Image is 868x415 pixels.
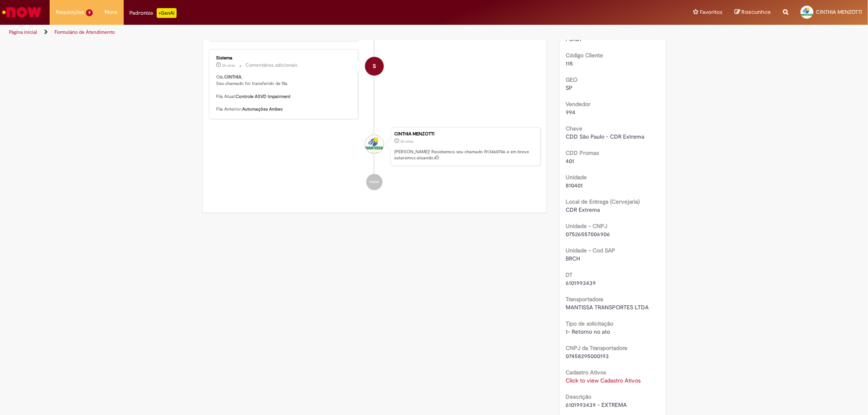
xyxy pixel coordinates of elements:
div: System [365,57,384,76]
span: SP [566,84,573,91]
b: Automações Ambev [243,106,283,112]
b: Cadastro Ativos [566,369,606,376]
b: Unidade - Cod SAP [566,247,615,254]
b: GEO [566,76,577,83]
time: 29/08/2025 08:29:19 [400,139,413,144]
span: 401 [566,157,574,165]
b: Unidade [566,174,587,181]
li: CINTHIA MENZOTTI [209,127,541,166]
span: 6101993439 - EXTREMA [566,401,627,408]
div: Sistema [216,56,352,61]
b: Unidade - CNPJ [566,222,607,230]
time: 29/08/2025 08:29:23 [223,63,236,68]
b: CINTHIA [225,74,242,80]
small: Comentários adicionais [246,62,298,69]
b: Descrição [566,393,591,400]
span: 6101993439 [566,279,596,287]
span: Requisições [56,8,84,16]
b: DT [566,271,573,278]
div: Padroniza [130,8,177,18]
span: S [373,56,376,76]
span: 07458295000193 [566,352,609,360]
b: Tipo de solicitação [566,320,613,327]
b: CDD Promax [566,149,599,156]
b: Chave [566,125,582,132]
span: PBRDI [566,35,581,43]
b: Local de Entrega (Cervejaria) [566,198,640,205]
span: 07526557006906 [566,230,610,238]
a: Rascunhos [735,9,771,16]
b: Transportadora [566,295,603,303]
b: Vendedor [566,100,590,108]
div: CINTHIA MENZOTTI [394,132,536,137]
span: 810401 [566,182,583,189]
span: MANTISSA TRANSPORTES LTDA [566,304,649,311]
span: 9 [86,9,93,16]
b: Código Cliente [566,52,603,59]
span: Rascunhos [741,8,771,16]
span: 1- Retorno no ato [566,328,610,335]
span: 115 [566,60,573,67]
span: 2h atrás [400,139,413,144]
span: CDR Extrema [566,206,600,213]
b: Controle ASVD Impairment [236,93,291,100]
p: +GenAi [157,8,177,18]
p: [PERSON_NAME]! Recebemos seu chamado R13460746 e em breve estaremos atuando. [394,149,536,161]
span: 994 [566,109,575,116]
img: ServiceNow [1,4,43,20]
div: CINTHIA MENZOTTI [365,135,384,154]
span: BRCH [566,255,580,262]
span: Favoritos [700,8,722,16]
span: CINTHIA MENZOTTI [816,9,862,15]
span: More [105,8,118,16]
ul: Trilhas de página [6,25,573,40]
p: Olá, , Seu chamado foi transferido de fila. Fila Atual: Fila Anterior: [216,74,352,112]
a: Página inicial [9,29,37,35]
span: CDD São Paulo - CDR Extrema [566,133,644,140]
a: Formulário de Atendimento [55,29,115,35]
b: CNPJ da Transportadora [566,344,627,352]
a: Click to view Cadastro Ativos [566,377,641,384]
span: 2h atrás [223,63,236,68]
